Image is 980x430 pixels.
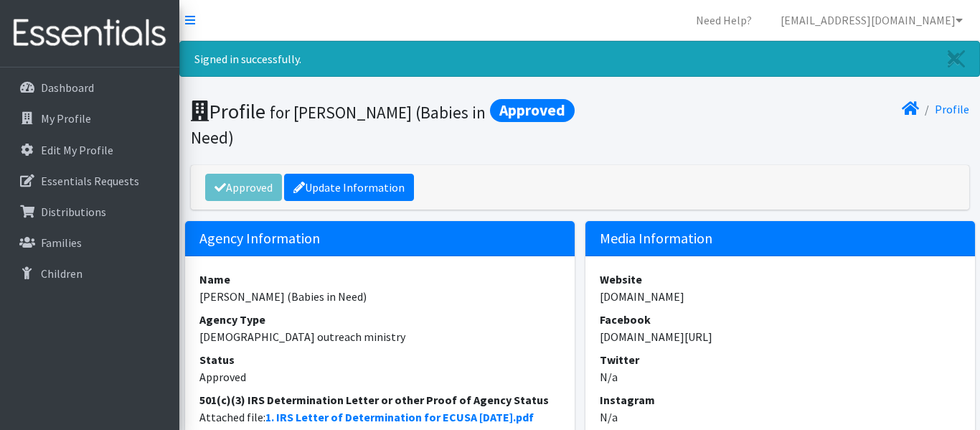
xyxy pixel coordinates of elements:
a: Edit My Profile [6,136,174,164]
h5: Media Information [585,221,975,256]
small: for [PERSON_NAME] (Babies in Need) [191,102,486,148]
a: Update Information [284,174,414,201]
a: 1. IRS Letter of Determination for ECUSA [DATE].pdf [265,410,534,424]
p: Essentials Requests [41,174,139,188]
a: Close [933,42,979,76]
a: Children [6,259,174,288]
p: Families [41,235,82,250]
dd: [PERSON_NAME] (Babies in Need) [199,288,560,305]
a: My Profile [6,104,174,133]
dd: N/a [600,408,961,426]
a: [EMAIL_ADDRESS][DOMAIN_NAME] [769,6,974,34]
dt: Status [199,351,560,368]
dt: Name [199,271,560,288]
dt: Twitter [600,351,961,368]
dd: [DOMAIN_NAME][URL] [600,328,961,345]
p: Dashboard [41,80,94,95]
img: HumanEssentials [6,9,174,57]
a: Profile [935,102,969,116]
p: Edit My Profile [41,143,113,157]
dd: N/a [600,368,961,385]
span: Approved [490,99,575,122]
h1: Profile [191,99,575,149]
dt: 501(c)(3) IRS Determination Letter or other Proof of Agency Status [199,391,560,408]
dd: [DOMAIN_NAME] [600,288,961,305]
a: Families [6,228,174,257]
dt: Instagram [600,391,961,408]
p: Distributions [41,205,106,219]
a: Need Help? [684,6,763,34]
dt: Agency Type [199,311,560,328]
dd: Attached file: [199,408,560,426]
a: Essentials Requests [6,167,174,195]
dt: Website [600,271,961,288]
p: My Profile [41,111,91,126]
a: Dashboard [6,73,174,102]
dt: Facebook [600,311,961,328]
h5: Agency Information [185,221,575,256]
a: Distributions [6,197,174,226]
dd: Approved [199,368,560,385]
p: Children [41,266,83,281]
dd: [DEMOGRAPHIC_DATA] outreach ministry [199,328,560,345]
div: Signed in successfully. [179,41,980,77]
